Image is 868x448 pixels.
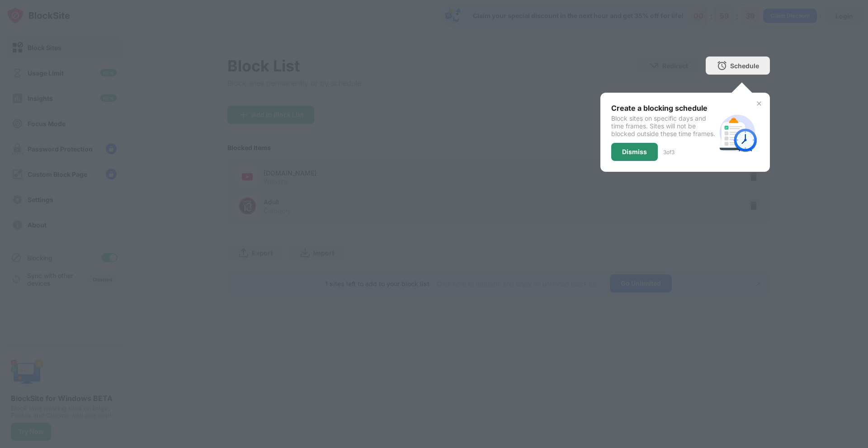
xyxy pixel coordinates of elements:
div: Block sites on specific days and time frames. Sites will not be blocked outside these time frames. [611,114,716,137]
img: x-button.svg [755,100,763,107]
div: 3 of 3 [663,149,675,156]
img: schedule.svg [716,111,759,154]
div: Create a blocking schedule [611,104,716,113]
div: Dismiss [622,148,647,156]
div: Schedule [730,62,759,70]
